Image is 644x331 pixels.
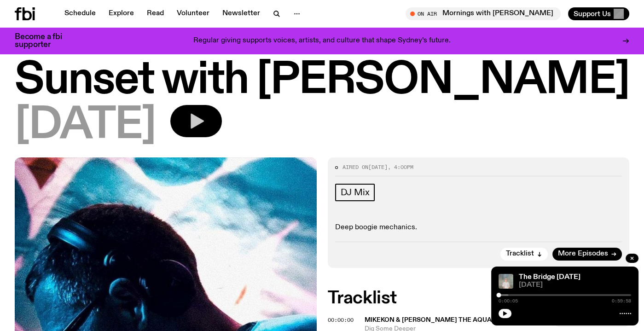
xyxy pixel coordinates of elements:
[335,223,622,232] p: Deep boogie mechanics.
[103,7,139,20] a: Explore
[552,248,622,261] a: More Episodes
[500,248,548,261] button: Tracklist
[406,7,561,20] button: On AirMornings with [PERSON_NAME]
[341,187,370,197] span: DJ Mix
[141,7,169,20] a: Read
[519,282,631,289] span: [DATE]
[368,163,388,171] span: [DATE]
[568,7,629,20] button: Support Us
[15,105,156,146] span: [DATE]
[499,274,513,289] img: Mara stands in front of a frosted glass wall wearing a cream coloured t-shirt and black glasses. ...
[365,317,506,323] span: Mikekon & [PERSON_NAME] The Aquarius
[15,33,74,49] h3: Become a fbi supporter
[217,7,266,20] a: Newsletter
[328,316,354,324] span: 00:00:00
[59,7,101,20] a: Schedule
[612,299,631,303] span: 0:59:58
[193,37,451,45] p: Regular giving supports voices, artists, and culture that shape Sydney’s future.
[342,163,368,171] span: Aired on
[499,299,518,303] span: 0:00:05
[506,250,534,257] span: Tracklist
[15,60,629,101] h1: Sunset with [PERSON_NAME]
[558,250,608,257] span: More Episodes
[388,163,413,171] span: , 4:00pm
[328,318,354,323] button: 00:00:00
[328,290,630,307] h2: Tracklist
[335,184,375,201] a: DJ Mix
[519,273,580,281] a: The Bridge [DATE]
[574,10,611,18] span: Support Us
[171,7,215,20] a: Volunteer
